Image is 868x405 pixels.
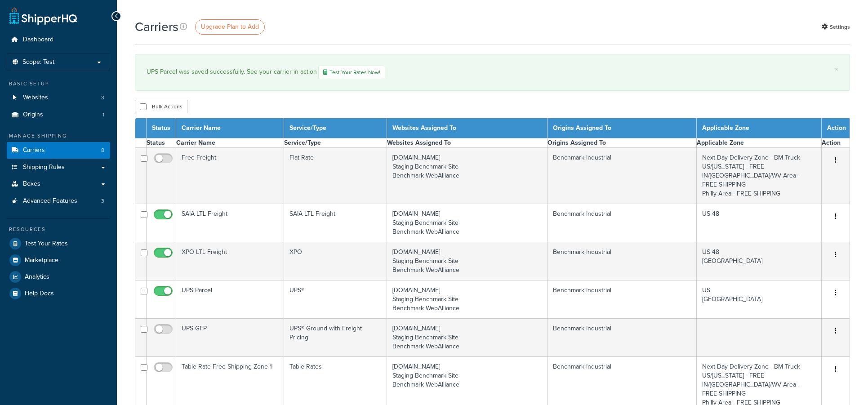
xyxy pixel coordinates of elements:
td: Free Freight [176,148,284,204]
td: [DOMAIN_NAME] Staging Benchmark Site Benchmark WebAlliance [387,242,547,280]
th: Service/Type [284,138,387,148]
span: Analytics [25,273,49,281]
a: Test Your Rates [7,236,110,252]
span: Dashboard [23,36,53,44]
td: US 48 [696,204,821,242]
th: Applicable Zone [696,118,821,138]
li: Advanced Features [7,193,110,209]
td: UPS GFP [176,319,284,357]
span: Advanced Features [23,197,77,205]
th: Carrier Name [176,138,284,148]
span: Boxes [23,180,40,188]
th: Status [147,138,176,148]
th: Carrier Name [176,118,284,138]
th: Websites Assigned To [387,138,547,148]
div: UPS Parcel was saved successfully. See your carrier in action [147,66,838,79]
span: Test Your Rates [25,240,68,248]
span: Scope: Test [22,58,54,66]
span: Marketplace [25,257,58,264]
td: Benchmark Industrial [548,280,697,319]
td: [DOMAIN_NAME] Staging Benchmark Site Benchmark WebAlliance [387,204,547,242]
th: Origins Assigned To [548,118,697,138]
td: US [GEOGRAPHIC_DATA] [696,280,821,319]
span: 3 [101,197,104,205]
a: ShipperHQ Home [9,7,77,25]
td: US 48 [GEOGRAPHIC_DATA] [696,242,821,280]
div: Manage Shipping [7,132,110,140]
li: Websites [7,89,110,106]
td: UPS® Ground with Freight Pricing [284,319,387,357]
td: Benchmark Industrial [548,148,697,204]
td: Benchmark Industrial [548,242,697,280]
td: XPO [284,242,387,280]
span: Shipping Rules [23,164,65,171]
span: Websites [23,94,48,102]
a: Origins 1 [7,107,110,123]
span: 8 [101,147,104,154]
a: × [835,66,838,73]
a: Help Docs [7,285,110,302]
td: UPS® [284,280,387,319]
td: XPO LTL Freight [176,242,284,280]
th: Applicable Zone [696,138,821,148]
div: Resources [7,226,110,233]
span: Origins [23,111,43,119]
a: Dashboard [7,31,110,48]
th: Origins Assigned To [548,138,697,148]
span: Carriers [23,147,45,154]
td: [DOMAIN_NAME] Staging Benchmark Site Benchmark WebAlliance [387,319,547,357]
td: Benchmark Industrial [548,319,697,357]
td: SAIA LTL Freight [176,204,284,242]
td: Benchmark Industrial [548,204,697,242]
td: SAIA LTL Freight [284,204,387,242]
th: Service/Type [284,118,387,138]
a: Analytics [7,269,110,285]
a: Test Your Rates Now! [318,66,385,79]
td: Flat Rate [284,148,387,204]
span: Upgrade Plan to Add [201,22,259,31]
th: Action [822,118,850,138]
td: Next Day Delivery Zone - BM Truck US/[US_STATE] - FREE IN/[GEOGRAPHIC_DATA]/WV Area - FREE SHIPPI... [696,148,821,204]
li: Origins [7,107,110,123]
span: Help Docs [25,290,54,298]
a: Websites 3 [7,89,110,106]
a: Carriers 8 [7,142,110,159]
th: Status [147,118,176,138]
th: Action [822,138,850,148]
a: Settings [822,21,850,33]
td: [DOMAIN_NAME] Staging Benchmark Site Benchmark WebAlliance [387,280,547,319]
td: [DOMAIN_NAME] Staging Benchmark Site Benchmark WebAlliance [387,148,547,204]
a: Shipping Rules [7,159,110,176]
a: Boxes [7,176,110,192]
th: Websites Assigned To [387,118,547,138]
div: Basic Setup [7,80,110,88]
td: UPS Parcel [176,280,284,319]
a: Advanced Features 3 [7,193,110,209]
span: 1 [102,111,104,119]
li: Carriers [7,142,110,159]
a: Upgrade Plan to Add [195,19,265,35]
a: Marketplace [7,252,110,268]
h1: Carriers [135,18,178,36]
button: Bulk Actions [135,100,187,113]
span: 3 [101,94,104,102]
